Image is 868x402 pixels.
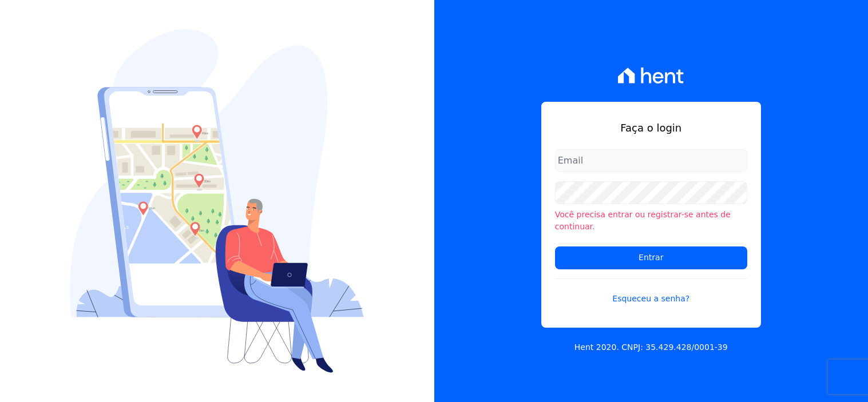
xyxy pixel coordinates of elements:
h1: Faça o login [555,120,747,136]
a: Esqueceu a senha? [555,278,747,305]
p: Hent 2020. CNPJ: 35.429.428/0001-39 [574,341,728,353]
li: Você precisa entrar ou registrar-se antes de continuar. [555,209,747,233]
input: Email [555,149,747,172]
input: Entrar [555,246,747,269]
img: Login [70,29,364,373]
